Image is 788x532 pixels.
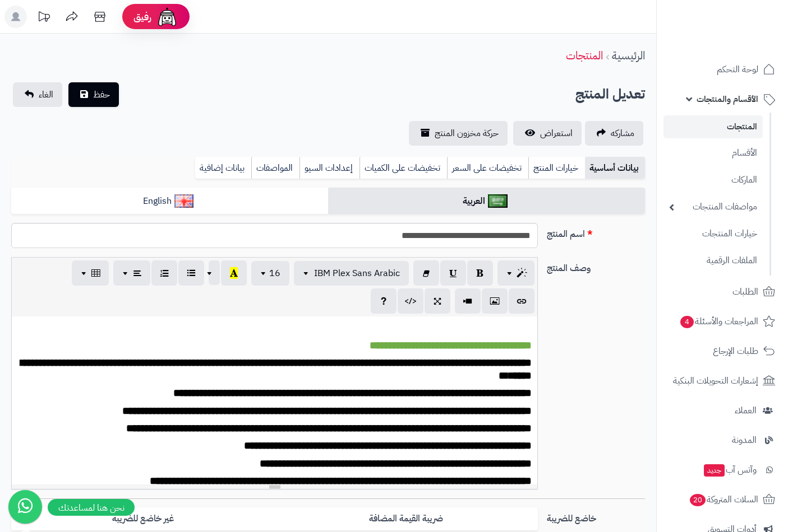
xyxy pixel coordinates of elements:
a: English [11,188,328,215]
h2: تعديل المنتج [575,83,645,106]
span: العملاء [735,403,757,418]
a: إعدادات السيو [299,157,360,179]
a: بيانات إضافية [195,157,251,179]
a: المراجعات والأسئلة4 [663,308,781,335]
a: طلبات الإرجاع [663,338,781,365]
span: السلات المتروكة [689,492,758,507]
a: الرئيسية [612,47,645,64]
img: ai-face.png [156,6,178,28]
a: الماركات [663,168,763,192]
label: ضريبة القيمة المضافة [275,507,538,530]
a: استعراض [513,121,582,146]
span: طلبات الإرجاع [713,343,758,359]
a: تخفيضات على الكميات [360,157,447,179]
img: logo-2.png [712,14,777,38]
span: لوحة التحكم [717,62,758,77]
span: 4 [680,315,694,329]
span: رفيق [133,10,151,24]
span: المدونة [732,432,757,448]
a: وآتس آبجديد [663,456,781,483]
span: حركة مخزون المنتج [435,127,499,140]
span: استعراض [540,127,573,140]
a: العربية [328,188,645,215]
a: الأقسام [663,141,763,165]
span: جديد [704,464,725,477]
span: الغاء [39,88,53,101]
a: الغاء [13,82,62,107]
a: حركة مخزون المنتج [409,121,508,146]
a: المواصفات [251,157,299,179]
span: الأقسام والمنتجات [697,91,758,107]
span: المراجعات والأسئلة [679,314,758,329]
span: وآتس آب [703,462,757,478]
a: تخفيضات على السعر [447,157,528,179]
label: وصف المنتج [542,257,649,275]
span: إشعارات التحويلات البنكية [673,373,758,389]
button: IBM Plex Sans Arabic [294,261,409,286]
a: إشعارات التحويلات البنكية [663,367,781,394]
a: خيارات المنتج [528,157,585,179]
a: مشاركه [585,121,643,146]
button: 16 [251,261,289,286]
a: المنتجات [663,115,763,138]
span: حفظ [93,88,110,101]
label: خاضع للضريبة [542,507,649,525]
span: الطلبات [732,284,758,300]
a: المنتجات [566,47,603,64]
span: 16 [269,267,280,280]
label: اسم المنتج [542,223,649,241]
span: مشاركه [611,127,634,140]
a: السلات المتروكة20 [663,486,781,513]
span: 20 [689,493,707,507]
a: تحديثات المنصة [30,6,58,31]
a: مواصفات المنتجات [663,195,763,219]
button: حفظ [68,82,119,107]
a: الملفات الرقمية [663,249,763,273]
span: IBM Plex Sans Arabic [314,267,400,280]
a: الطلبات [663,278,781,305]
a: خيارات المنتجات [663,222,763,246]
label: غير خاضع للضريبه [11,507,274,530]
img: العربية [488,194,508,208]
a: المدونة [663,427,781,454]
a: العملاء [663,397,781,424]
img: English [174,194,194,208]
a: بيانات أساسية [585,157,645,179]
a: لوحة التحكم [663,56,781,83]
